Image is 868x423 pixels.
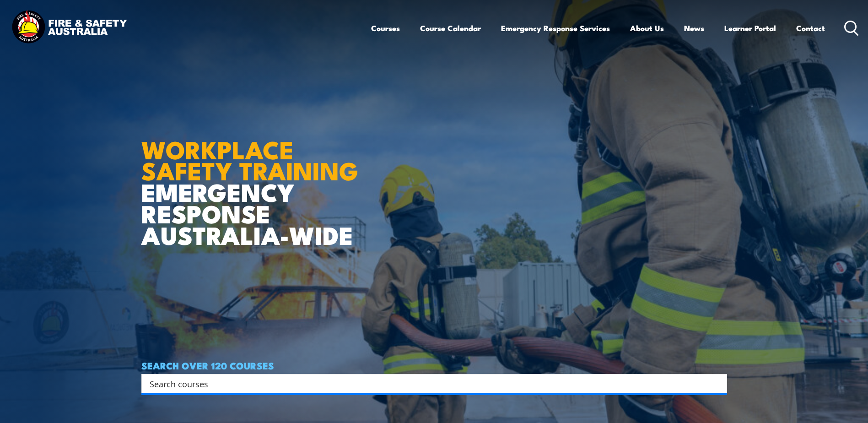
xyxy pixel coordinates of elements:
a: Learner Portal [724,16,776,40]
a: Course Calendar [420,16,481,40]
a: About Us [630,16,664,40]
h4: SEARCH OVER 120 COURSES [141,360,727,370]
input: Search input [150,377,707,390]
h1: EMERGENCY RESPONSE AUSTRALIA-WIDE [141,115,365,245]
strong: WORKPLACE SAFETY TRAINING [141,130,358,189]
a: Contact [796,16,825,40]
a: News [684,16,704,40]
button: Search magnifier button [711,377,724,390]
a: Courses [371,16,400,40]
form: Search form [151,377,709,390]
a: Emergency Response Services [501,16,610,40]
